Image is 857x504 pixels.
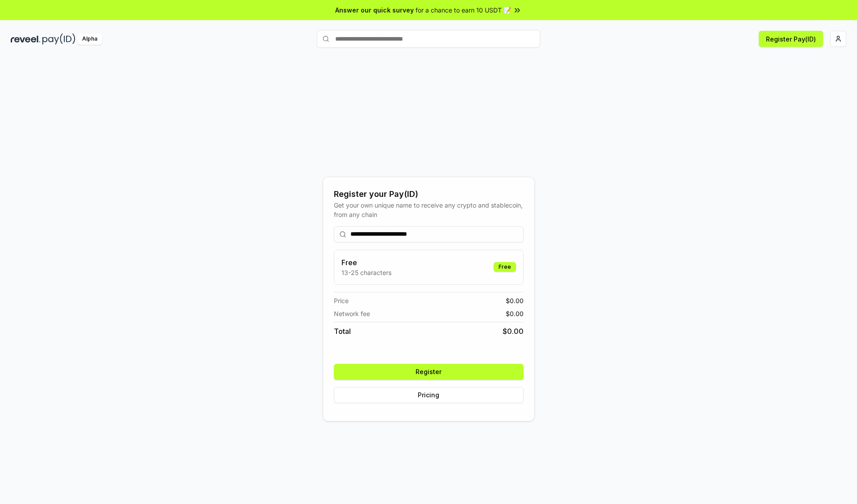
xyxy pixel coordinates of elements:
[334,309,370,318] span: Network fee
[334,188,524,200] div: Register your Pay(ID)
[335,5,414,15] span: Answer our quick survey
[506,309,524,318] span: $ 0.00
[334,387,524,403] button: Pricing
[341,268,391,277] p: 13-25 characters
[11,33,41,45] img: reveel_dark
[503,326,524,337] span: $ 0.00
[42,33,75,45] img: pay_id
[759,31,823,47] button: Register Pay(ID)
[494,262,516,272] div: Free
[334,296,349,305] span: Price
[334,200,524,219] div: Get your own unique name to receive any crypto and stablecoin, from any chain
[506,296,524,305] span: $ 0.00
[334,364,524,380] button: Register
[77,33,102,45] div: Alpha
[334,326,351,337] span: Total
[341,257,391,268] h3: Free
[416,5,511,15] span: for a chance to earn 10 USDT 📝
